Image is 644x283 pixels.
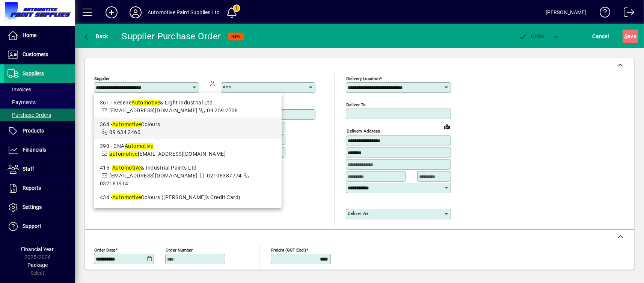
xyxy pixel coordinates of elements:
[23,185,41,191] span: Reports
[623,30,638,43] button: Save
[23,32,36,38] span: Home
[166,247,193,252] mat-label: Order number
[593,30,609,42] span: Cancel
[83,33,108,39] span: Back
[23,166,34,172] span: Staff
[23,147,46,153] span: Financials
[23,70,44,76] span: Suppliers
[518,33,545,39] span: Order
[122,30,221,42] div: Supplier Purchase Order
[94,102,116,107] mat-label: Order from
[8,99,36,105] span: Payments
[8,86,31,92] span: Invoices
[594,1,611,26] a: Knowledge Base
[75,30,116,43] app-page-header-button: Back
[223,84,231,89] mat-label: Attn
[4,83,75,96] a: Invoices
[124,6,148,19] button: Profile
[4,26,75,45] a: Home
[4,45,75,64] a: Customers
[231,34,241,39] span: NEW
[4,122,75,140] a: Products
[348,211,368,216] mat-label: Deliver via
[591,30,611,43] button: Cancel
[23,204,42,210] span: Settings
[223,136,235,141] mat-label: Phone
[148,6,220,18] div: Automotive Paint Supplies Ltd
[546,6,587,18] div: [PERSON_NAME]
[223,111,234,116] mat-label: Email
[4,109,75,121] a: Purchase Orders
[4,217,75,236] a: Support
[624,33,627,39] span: S
[27,262,48,268] span: Package
[4,179,75,198] a: Reports
[94,247,115,252] mat-label: Order date
[346,76,380,81] mat-label: Delivery Location
[4,198,75,217] a: Settings
[441,121,453,133] a: View on map
[4,96,75,109] a: Payments
[81,30,110,43] button: Back
[223,124,236,129] mat-label: Mobile
[96,185,111,190] mat-label: Country
[4,160,75,179] a: Staff
[94,76,110,81] mat-label: Supplier
[514,30,549,43] button: Order
[618,1,635,26] a: Logout
[8,112,51,118] span: Purchase Orders
[346,102,366,107] mat-label: Deliver To
[624,30,636,42] span: ave
[100,6,124,19] button: Add
[21,246,54,252] span: Financial Year
[23,223,41,229] span: Support
[23,128,44,134] span: Products
[23,51,48,57] span: Customers
[271,247,306,252] mat-label: Freight (GST excl)
[4,141,75,159] a: Financials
